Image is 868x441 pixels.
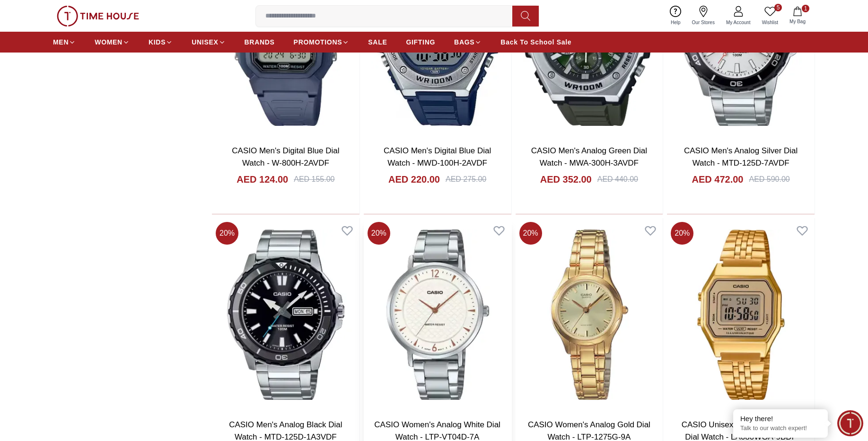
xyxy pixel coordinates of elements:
[688,19,719,26] span: Our Stores
[368,34,387,51] a: SALE
[384,146,491,168] a: CASIO Men's Digital Blue Dial Watch - MWD-100H-2AVDF
[597,174,638,185] div: AED 440.00
[294,37,342,47] span: PROMOTIONS
[294,174,334,185] div: AED 155.00
[454,34,482,51] a: BAGS
[192,37,218,47] span: UNISEX
[500,37,571,47] span: Back To School Sale
[802,5,809,12] span: 1
[531,146,647,168] a: CASIO Men's Analog Green Dial Watch - MWA-300H-3AVDF
[388,173,440,186] h4: AED 220.00
[57,6,139,26] img: ...
[684,146,798,168] a: CASIO Men's Analog Silver Dial Watch - MTD-125D-7AVDF
[784,5,811,27] button: 1My Bag
[837,410,863,436] div: Chat Widget
[237,173,288,186] h4: AED 124.00
[95,34,130,51] a: WOMEN
[671,222,693,245] span: 20 %
[216,222,238,245] span: 20 %
[368,37,387,47] span: SALE
[294,34,350,51] a: PROMOTIONS
[540,173,592,186] h4: AED 352.00
[758,19,782,26] span: Wishlist
[406,37,435,47] span: GIFTING
[95,37,123,47] span: WOMEN
[406,34,435,51] a: GIFTING
[519,222,542,245] span: 20 %
[364,218,511,411] img: CASIO Women's Analog White Dial Watch - LTP-VT04D-7A
[192,34,225,51] a: UNISEX
[786,18,809,25] span: My Bag
[245,34,275,51] a: BRANDS
[53,34,76,51] a: MEN
[368,222,390,245] span: 20 %
[500,34,571,51] a: Back To School Sale
[665,4,686,28] a: Help
[149,34,173,51] a: KIDS
[692,173,744,186] h4: AED 472.00
[212,218,359,411] img: CASIO Men's Analog Black Dial Watch - MTD-125D-1A3VDF
[232,146,339,168] a: CASIO Men's Digital Blue Dial Watch - W-800H-2AVDF
[749,174,789,185] div: AED 590.00
[667,218,815,411] img: CASIO Unisex's Digital Multicolor Dial Watch - LA680WGA-9BDF
[245,37,275,47] span: BRANDS
[686,4,720,28] a: Our Stores
[149,37,166,47] span: KIDS
[53,37,69,47] span: MEN
[740,424,821,432] p: Talk to our watch expert!
[446,174,486,185] div: AED 275.00
[756,4,784,28] a: 5Wishlist
[722,19,754,26] span: My Account
[516,218,663,411] img: CASIO Women's Analog Gold Dial Watch - LTP-1275G-9A
[667,19,684,26] span: Help
[740,414,821,423] div: Hey there!
[454,37,474,47] span: BAGS
[774,4,782,11] span: 5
